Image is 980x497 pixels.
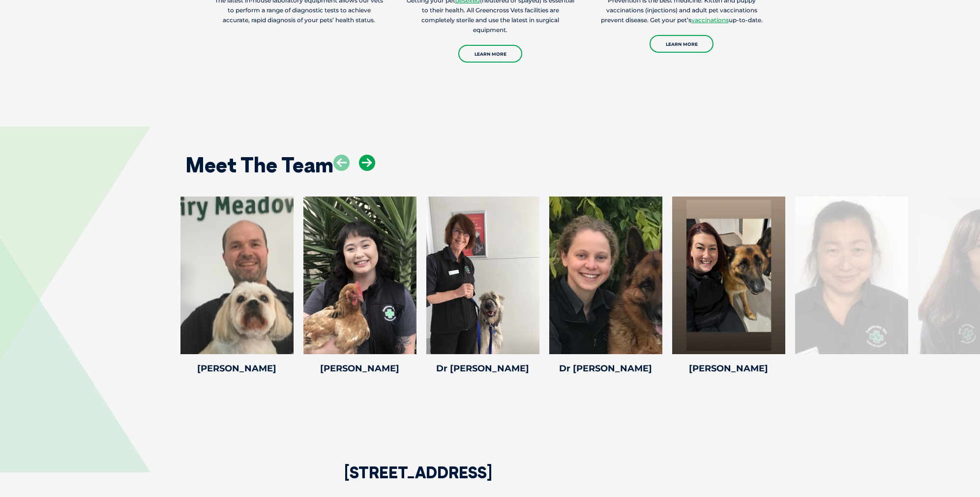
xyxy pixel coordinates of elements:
a: Learn More [458,45,522,63]
a: Learn More [650,35,713,53]
h4: Dr [PERSON_NAME] [426,364,539,373]
a: vaccinations [691,16,729,24]
h4: [PERSON_NAME] [672,364,785,373]
h2: Meet The Team [185,155,333,175]
h4: Dr [PERSON_NAME] [549,364,662,373]
h4: [PERSON_NAME] [180,364,294,373]
h4: [PERSON_NAME] [303,364,416,373]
